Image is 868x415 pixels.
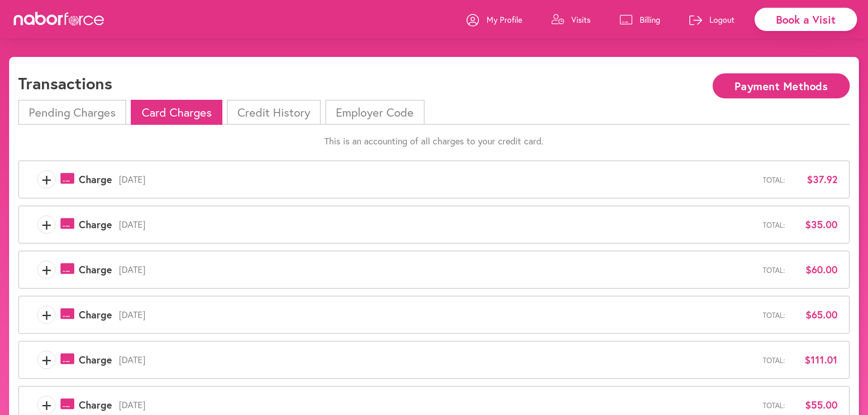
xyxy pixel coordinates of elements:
[551,6,591,33] a: Visits
[18,136,850,147] p: This is an accounting of all charges to your credit card.
[18,100,126,125] li: Pending Charges
[38,215,55,234] span: +
[79,264,112,276] span: Charge
[112,354,763,365] span: [DATE]
[620,6,660,33] a: Billing
[763,401,785,410] span: Total:
[112,174,763,185] span: [DATE]
[571,14,591,25] p: Visits
[112,264,763,275] span: [DATE]
[763,266,785,274] span: Total:
[792,309,837,321] span: $65.00
[763,220,785,229] span: Total:
[763,356,785,364] span: Total:
[38,170,55,189] span: +
[755,8,857,31] div: Book a Visit
[79,174,112,185] span: Charge
[112,400,763,410] span: [DATE]
[467,6,522,33] a: My Profile
[79,309,112,321] span: Charge
[38,306,55,324] span: +
[763,311,785,319] span: Total:
[79,399,112,411] span: Charge
[18,73,112,93] h1: Transactions
[640,14,660,25] p: Billing
[38,351,55,369] span: +
[325,100,424,125] li: Employer Code
[713,81,850,89] a: Payment Methods
[38,396,55,414] span: +
[709,14,734,25] p: Logout
[79,354,112,366] span: Charge
[79,219,112,231] span: Charge
[38,261,55,279] span: +
[792,354,837,366] span: $111.01
[112,219,763,230] span: [DATE]
[792,399,837,411] span: $55.00
[689,6,734,33] a: Logout
[227,100,321,125] li: Credit History
[487,14,522,25] p: My Profile
[763,175,785,184] span: Total:
[792,174,837,185] span: $37.92
[112,309,763,320] span: [DATE]
[792,219,837,231] span: $35.00
[131,100,222,125] li: Card Charges
[713,73,850,98] button: Payment Methods
[792,264,837,276] span: $60.00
